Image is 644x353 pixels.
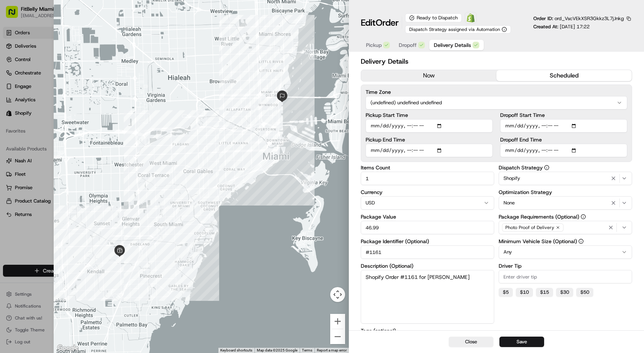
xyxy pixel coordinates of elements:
[302,348,312,352] a: Terms (opens in new tab)
[560,23,590,30] span: [DATE] 17:22
[499,263,632,268] label: Driver Tip
[85,136,100,141] span: [DATE]
[399,41,417,49] span: Dropoff
[19,48,134,56] input: Got a question? Start typing here...
[23,115,101,121] span: [DEMOGRAPHIC_DATA][PERSON_NAME]
[505,225,554,230] span: Photo Proof of Delivery
[107,115,122,121] span: [DATE]
[366,41,382,49] span: Pickup
[56,343,80,353] img: Google
[405,25,511,34] button: Dispatch Strategy assigned via Automation
[405,13,462,22] div: Ready to Dispatch
[503,200,515,206] span: None
[4,163,60,177] a: 📗Knowledge Base
[434,41,471,49] span: Delivery Details
[466,13,475,22] img: Shopify
[70,166,120,174] span: API Documentation
[366,112,493,118] label: Pickup Start Time
[499,288,513,297] button: $5
[34,71,122,79] div: Start new chat
[7,7,22,22] img: Nash
[496,70,632,81] button: scheduled
[103,115,105,121] span: •
[7,71,21,85] img: 1736555255976-a54dd68f-1ca7-489b-9aae-adbdc363a1c4
[500,112,627,118] label: Dropoff Start Time
[361,172,494,185] input: Enter items count
[499,239,632,244] label: Minimum Vehicle Size (Optional)
[533,15,624,22] p: Order ID:
[576,288,593,297] button: $50
[15,166,57,174] span: Knowledge Base
[7,30,136,42] p: Welcome 👋
[34,79,102,85] div: We're available if you need us!
[555,15,624,22] span: ord_VscVEkXSR3Gkkz3L7jJnkg
[499,214,632,219] label: Package Requirements (Optional)
[220,348,252,353] button: Keyboard shortcuts
[361,270,494,324] textarea: Shopify Order #1161 for [PERSON_NAME]
[63,167,69,173] div: 💻
[361,56,632,67] h2: Delivery Details
[361,70,496,81] button: now
[449,337,493,347] button: Close
[361,214,494,219] label: Package Value
[15,136,21,142] img: 1736555255976-a54dd68f-1ca7-489b-9aae-adbdc363a1c4
[361,245,494,259] input: Enter package identifier
[536,288,553,297] button: $15
[366,89,627,95] label: Time Zone
[317,348,347,352] a: Report a map error
[7,167,13,173] div: 📗
[499,165,632,170] label: Dispatch Strategy
[503,175,520,182] span: Shopify
[127,73,136,82] button: Start new chat
[361,190,494,195] label: Currency
[499,196,632,210] button: None
[81,136,83,141] span: •
[330,314,345,329] button: Zoom in
[499,190,632,195] label: Optimization Strategy
[330,329,345,344] button: Zoom out
[361,17,399,29] h1: Edit
[53,184,90,190] a: Powered byPylon
[499,337,544,347] button: Save
[361,165,494,170] label: Items Count
[7,128,19,143] img: Wisdom Oko
[409,26,500,32] span: Dispatch Strategy assigned via Automation
[257,348,297,352] span: Map data ©2025 Google
[499,270,632,283] input: Enter driver tip
[516,288,533,297] button: $10
[366,137,493,142] label: Pickup End Time
[499,172,632,185] button: Shopify
[581,214,586,219] button: Package Requirements (Optional)
[60,163,123,177] a: 💻API Documentation
[465,12,477,24] a: Shopify
[23,136,79,141] span: Wisdom [PERSON_NAME]
[361,263,494,268] label: Description (Optional)
[376,17,399,29] span: Order
[74,185,90,190] span: Pylon
[544,165,549,170] button: Dispatch Strategy
[16,71,29,85] img: 8016278978528_b943e370aa5ada12b00a_72.png
[7,108,19,120] img: Jesus Salinas
[500,137,627,142] label: Dropoff End Time
[361,328,494,333] label: Tags (optional)
[578,239,584,244] button: Minimum Vehicle Size (Optional)
[499,221,632,234] button: Photo Proof of Delivery
[556,288,573,297] button: $30
[361,239,494,244] label: Package Identifier (Optional)
[56,343,80,353] a: Open this area in Google Maps (opens a new window)
[361,221,494,234] input: Enter package value
[116,95,136,104] button: See all
[7,97,50,103] div: Past conversations
[533,23,590,30] p: Created At:
[330,287,345,302] button: Map camera controls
